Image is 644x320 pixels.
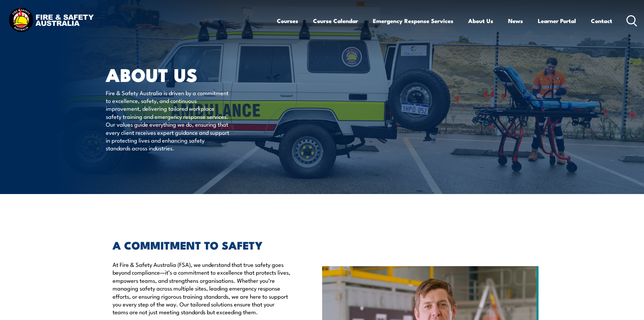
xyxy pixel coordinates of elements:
a: Courses [277,12,298,30]
h2: A COMMITMENT TO SAFETY [113,240,291,250]
p: Fire & Safety Australia is driven by a commitment to excellence, safety, and continuous improveme... [106,89,229,152]
a: Course Calendar [313,12,358,30]
a: Emergency Response Services [373,12,453,30]
a: Learner Portal [538,12,576,30]
a: News [508,12,523,30]
a: Contact [591,12,612,30]
a: About Us [468,12,493,30]
h1: About Us [106,66,273,82]
p: At Fire & Safety Australia (FSA), we understand that true safety goes beyond compliance—it’s a co... [113,260,291,316]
